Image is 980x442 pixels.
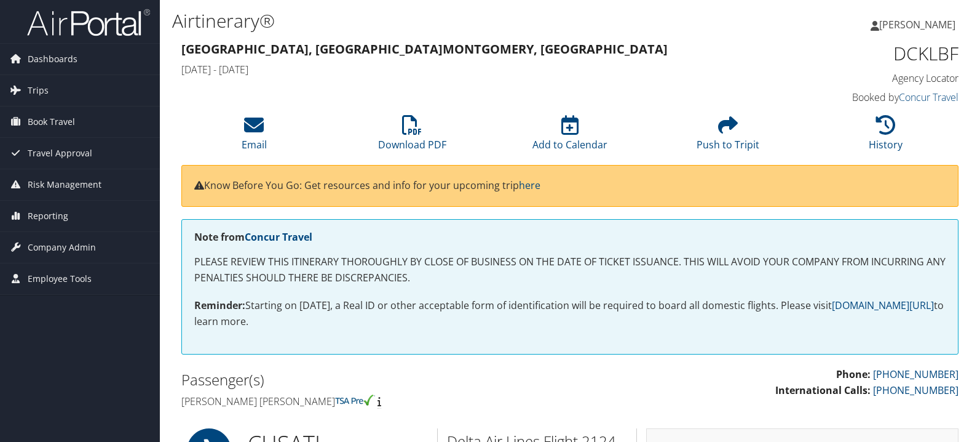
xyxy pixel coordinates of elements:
[27,8,150,37] img: airportal-logo.png
[832,299,934,312] a: [DOMAIN_NAME][URL]
[181,369,561,390] h2: Passenger(s)
[194,298,946,329] p: Starting on [DATE], a Real ID or other acceptable form of identification will be required to boar...
[28,201,68,231] span: Reporting
[519,179,540,192] a: here
[245,230,312,244] a: Concur Travel
[181,41,668,57] strong: [GEOGRAPHIC_DATA], [GEOGRAPHIC_DATA] Montgomery, [GEOGRAPHIC_DATA]
[194,299,245,312] strong: Reminder:
[181,395,561,408] h4: [PERSON_NAME] [PERSON_NAME]
[28,138,92,169] span: Travel Approval
[697,122,759,151] a: Push to Tripit
[778,41,959,66] h1: DCKLBF
[181,63,760,76] h4: [DATE] - [DATE]
[775,384,871,397] strong: International Calls:
[873,384,958,397] a: [PHONE_NUMBER]
[873,368,958,381] a: [PHONE_NUMBER]
[532,122,607,151] a: Add to Calendar
[869,122,903,151] a: History
[871,6,968,43] a: [PERSON_NAME]
[378,122,446,151] a: Download PDF
[28,44,77,74] span: Dashboards
[899,90,958,104] a: Concur Travel
[28,106,75,137] span: Book Travel
[194,254,946,286] p: PLEASE REVIEW THIS ITINERARY THOROUGHLY BY CLOSE OF BUSINESS ON THE DATE OF TICKET ISSUANCE. THIS...
[836,368,871,381] strong: Phone:
[778,71,959,85] h4: Agency Locator
[194,230,312,244] strong: Note from
[172,8,703,34] h1: Airtinerary®
[28,169,101,200] span: Risk Management
[28,263,92,294] span: Employee Tools
[778,90,959,104] h4: Booked by
[28,75,49,106] span: Trips
[335,395,375,406] img: tsa-precheck.png
[194,178,946,194] p: Know Before You Go: Get resources and info for your upcoming trip
[879,18,955,31] span: [PERSON_NAME]
[28,232,96,263] span: Company Admin
[242,122,267,151] a: Email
